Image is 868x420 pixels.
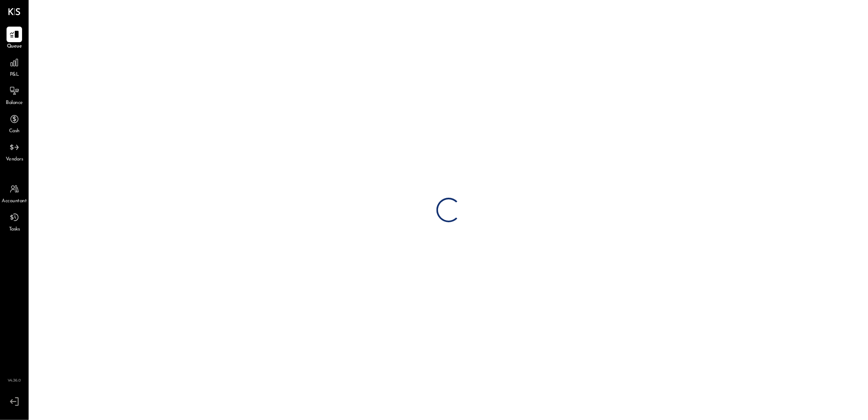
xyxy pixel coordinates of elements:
a: Accountant [0,181,28,205]
a: P&L [0,55,28,79]
a: Tasks [0,210,28,233]
span: Vendors [6,156,23,163]
a: Cash [0,111,28,135]
span: Queue [7,43,22,50]
a: Balance [0,83,28,107]
span: P&L [10,71,19,79]
span: Accountant [2,198,27,205]
span: Balance [6,99,23,107]
span: Cash [9,128,20,135]
a: Vendors [0,140,28,163]
a: Queue [0,27,28,50]
span: Tasks [9,226,20,233]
